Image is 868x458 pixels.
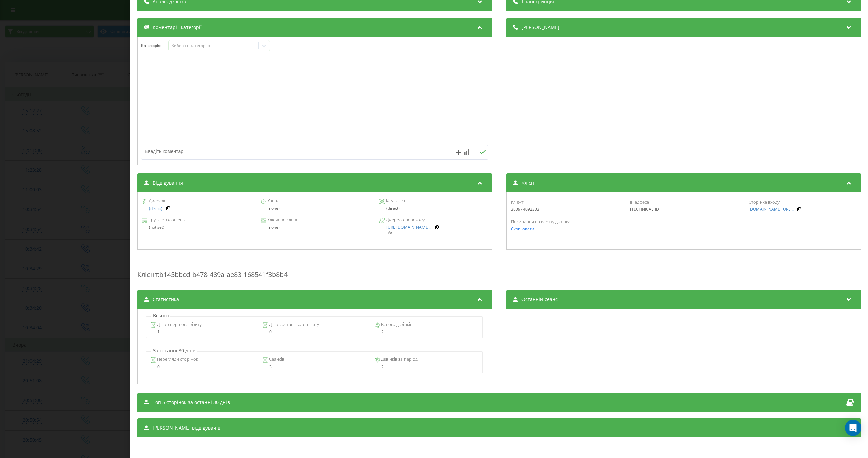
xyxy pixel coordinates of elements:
[268,356,284,363] span: Сеансів
[521,24,559,31] span: [PERSON_NAME]
[153,399,230,406] span: Топ 5 сторінок за останні 30 днів
[266,197,279,204] span: Канал
[266,216,299,223] span: Ключове слово
[630,207,737,212] div: [TECHNICAL_ID]
[147,216,185,223] span: Група оголошень
[521,180,536,186] span: Клієнт
[142,225,250,230] div: (not set)
[137,256,861,283] div: : b145bbcd-b478-489a-ae83-168541f3b8b4
[511,199,524,205] span: Клієнт
[147,197,167,204] span: Джерело
[262,365,367,369] div: 3
[511,218,570,225] span: Посилання на картку дзвінка
[151,365,255,369] div: 0
[153,424,220,431] span: [PERSON_NAME] відвідувачів
[151,312,170,319] p: Всього
[386,225,431,230] a: [URL][DOMAIN_NAME]..
[749,207,794,212] a: [DOMAIN_NAME][URL]..
[268,321,319,328] span: Днів з останнього візиту
[261,225,368,230] div: (none)
[511,207,618,212] div: 380974092303
[511,226,534,232] span: Скопіювати
[153,24,202,31] span: Коментарі і категорії
[379,206,487,211] div: (direct)
[380,356,418,363] span: Дзвінків за період
[845,420,861,436] div: Open Intercom Messenger
[137,270,158,279] span: Клієнт
[385,216,425,223] span: Джерело переходу
[630,199,649,205] span: IP адреса
[380,321,412,328] span: Всього дзвінків
[386,224,431,230] span: [URL][DOMAIN_NAME]..
[156,356,198,363] span: Перегляди сторінок
[375,365,479,369] div: 2
[151,330,255,334] div: 1
[379,225,487,235] div: n/a
[385,197,405,204] span: Кампанія
[375,330,479,334] div: 2
[171,43,256,48] div: Виберіть категорію
[521,296,558,303] span: Останній сеанс
[153,296,179,303] span: Статистика
[141,43,168,48] h4: Категорія :
[153,180,183,186] span: Відвідування
[149,206,162,211] a: (direct)
[749,199,780,205] span: Сторінка входу
[262,330,367,334] div: 0
[261,206,368,211] div: (none)
[156,321,202,328] span: Днів з першого візиту
[151,347,197,354] p: За останні 30 днів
